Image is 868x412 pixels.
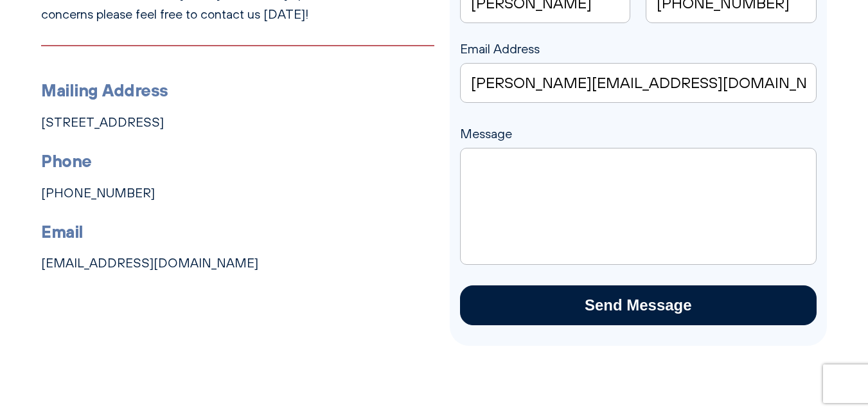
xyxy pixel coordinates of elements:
[460,41,817,87] label: Email Address
[460,285,817,325] input: Send Message
[41,255,258,271] a: [EMAIL_ADDRESS][DOMAIN_NAME]
[41,148,434,175] h3: Phone
[41,77,434,104] h3: Mailing Address
[460,148,817,265] textarea: Message
[460,63,817,103] input: Email Address
[41,185,155,201] a: [PHONE_NUMBER]
[41,219,434,246] h3: Email
[460,126,817,162] label: Message
[41,114,164,130] a: [STREET_ADDRESS]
